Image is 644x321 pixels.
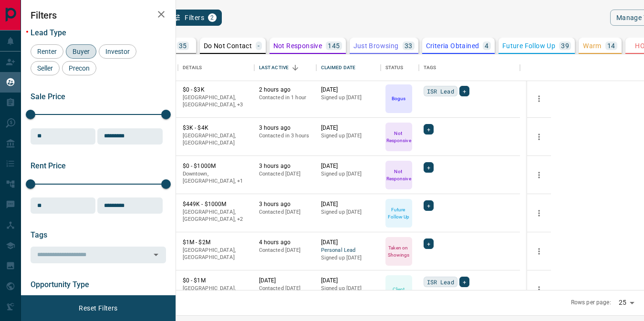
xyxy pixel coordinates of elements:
div: + [459,277,469,287]
p: Contacted in 1 hour [259,94,312,102]
span: + [427,201,430,210]
div: Seller [31,61,60,75]
p: $449K - $1000M [183,200,249,208]
p: Future Follow Up [386,206,411,220]
div: 25 [615,296,638,310]
p: Scarborough, North York, Toronto [183,94,249,109]
div: + [424,162,434,173]
p: 3 hours ago [259,162,312,170]
p: Warm [583,42,602,49]
button: more [532,92,546,106]
p: Not Responsive [386,168,411,182]
p: 2 hours ago [259,86,312,94]
div: Renter [31,44,63,59]
span: + [427,239,430,249]
span: Opportunity Type [31,280,89,289]
div: Status [385,54,404,81]
p: Not Responsive [273,42,322,49]
span: + [463,86,466,96]
span: Sale Price [31,92,65,101]
span: + [427,163,430,172]
span: Precon [65,64,93,72]
button: more [532,282,546,297]
button: Sort [289,61,302,74]
div: Status [381,54,419,81]
button: more [532,168,546,182]
div: Tags [419,54,520,81]
div: Buyer [66,44,96,59]
div: Details [183,54,202,81]
p: 14 [607,42,615,49]
p: [GEOGRAPHIC_DATA], [GEOGRAPHIC_DATA] [183,247,249,261]
span: Investor [102,48,133,55]
button: Open [149,248,163,261]
p: Bogus [392,95,405,102]
p: Signed up [DATE] [321,285,376,292]
div: Name [111,54,178,81]
span: Seller [34,64,56,72]
div: + [424,124,434,135]
span: Rent Price [31,161,66,170]
p: [DATE] [321,277,376,285]
span: Lead Type [31,28,66,37]
div: Claimed Date [321,54,356,81]
p: $0 - $1M [183,277,249,285]
span: ISR Lead [427,277,454,287]
p: Signed up [DATE] [321,132,376,140]
div: Details [178,54,254,81]
p: $3K - $4K [183,124,249,132]
span: ISR Lead [427,86,454,96]
p: 35 [179,42,187,49]
h2: Filters [31,10,166,21]
div: + [424,200,434,211]
p: Scarborough, Toronto [183,208,249,223]
div: Claimed Date [316,54,381,81]
p: Toronto [183,170,249,185]
p: [DATE] [321,162,376,170]
p: 33 [405,42,413,49]
span: + [427,124,430,134]
p: [GEOGRAPHIC_DATA], [GEOGRAPHIC_DATA] [183,132,249,147]
p: [DATE] [321,124,376,132]
p: [DATE] [259,277,312,285]
p: 39 [561,42,569,49]
p: Signed up [DATE] [321,254,376,262]
span: 2 [209,14,216,21]
p: [DATE] [321,86,376,94]
p: Client [393,286,405,293]
p: $0 - $1000M [183,162,249,170]
p: Do Not Contact [204,42,252,49]
p: - [258,42,260,49]
span: Renter [34,48,60,55]
p: Signed up [DATE] [321,94,376,102]
button: more [532,130,546,144]
p: Taken on Showings [386,244,411,259]
button: Reset Filters [73,300,124,316]
p: Toronto [183,285,249,307]
button: more [532,244,546,259]
p: Signed up [DATE] [321,170,376,178]
div: Last Active [259,54,289,81]
p: Contacted in 3 hours [259,132,312,140]
p: Contacted [DATE] [259,285,312,292]
p: $1M - $2M [183,238,249,247]
p: 3 hours ago [259,124,312,132]
p: 4 hours ago [259,238,312,247]
p: [DATE] [321,238,376,247]
button: Filters2 [167,10,222,26]
div: + [424,238,434,249]
p: Contacted [DATE] [259,170,312,178]
div: Investor [99,44,136,59]
span: Personal Lead [321,247,376,255]
p: 3 hours ago [259,200,312,208]
p: Rows per page: [571,299,611,307]
p: Contacted [DATE] [259,208,312,216]
span: Buyer [69,48,93,55]
button: more [532,206,546,220]
p: Contacted [DATE] [259,247,312,254]
p: Not Responsive [386,130,411,144]
span: + [463,277,466,287]
p: $0 - $3K [183,86,249,94]
p: 4 [485,42,488,49]
p: 145 [328,42,340,49]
